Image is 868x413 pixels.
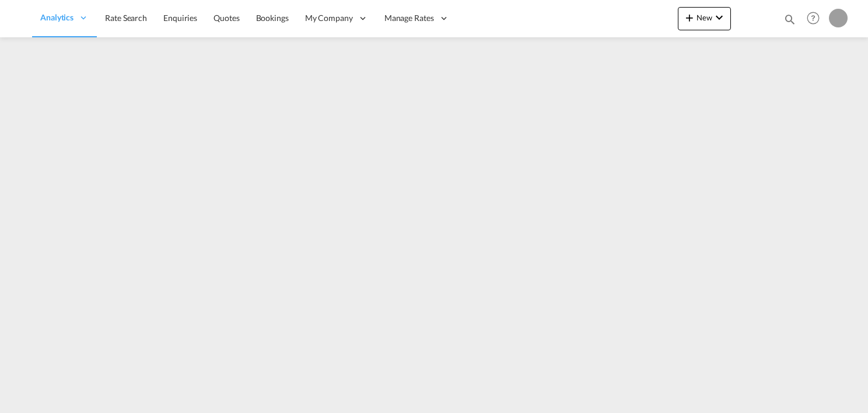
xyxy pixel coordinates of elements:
[712,10,726,24] md-icon: icon-chevron-down
[163,13,197,23] span: Enquiries
[803,8,823,28] span: Help
[682,10,696,24] md-icon: icon-plus 400-fg
[803,8,829,29] div: Help
[213,13,239,23] span: Quotes
[678,7,731,30] button: icon-plus 400-fgNewicon-chevron-down
[105,13,147,23] span: Rate Search
[384,12,434,24] span: Manage Rates
[783,13,796,30] div: icon-magnify
[256,13,289,23] span: Bookings
[40,12,73,23] span: Analytics
[783,13,796,26] md-icon: icon-magnify
[305,12,353,24] span: My Company
[682,13,726,22] span: New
